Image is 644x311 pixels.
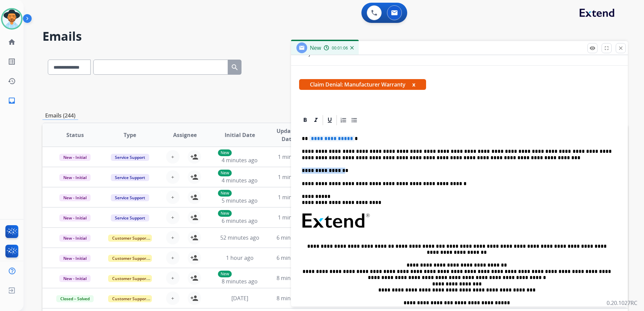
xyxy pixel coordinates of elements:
[59,194,91,201] span: New - Initial
[190,274,198,282] mat-icon: person_add
[300,115,310,125] div: Bold
[190,193,198,201] mat-icon: person_add
[171,173,174,181] span: +
[190,213,198,221] mat-icon: person_add
[277,254,313,262] span: 6 minutes ago
[325,115,335,125] div: Underline
[59,275,91,282] span: New - Initial
[190,234,198,242] mat-icon: person_add
[412,80,415,89] button: x
[108,275,152,282] span: Customer Support
[171,254,174,262] span: +
[171,193,174,201] span: +
[111,154,149,161] span: Service Support
[42,111,78,120] p: Emails (244)
[218,271,232,277] p: New
[311,115,321,125] div: Italic
[108,295,152,302] span: Customer Support
[222,217,258,224] span: 6 minutes ago
[222,278,258,285] span: 8 minutes ago
[111,174,149,181] span: Service Support
[231,63,239,71] mat-icon: search
[56,295,94,302] span: Closed – Solved
[166,211,180,224] button: +
[66,131,84,139] span: Status
[2,9,21,28] img: avatar
[277,295,313,302] span: 8 minutes ago
[277,234,313,241] span: 6 minutes ago
[349,115,359,125] div: Bullet List
[108,235,152,242] span: Customer Support
[171,294,174,302] span: +
[278,214,311,221] span: 1 minute ago
[220,234,259,241] span: 52 minutes ago
[166,191,180,204] button: +
[222,157,258,164] span: 4 minutes ago
[166,271,180,285] button: +
[218,149,232,156] p: New
[299,79,426,90] span: Claim Denial: Manufacturer Warranty
[273,127,303,143] span: Updated Date
[42,30,628,43] h2: Emails
[59,255,91,262] span: New - Initial
[190,254,198,262] mat-icon: person_add
[111,194,149,201] span: Service Support
[171,234,174,242] span: +
[166,251,180,265] button: +
[59,214,91,221] span: New - Initial
[8,58,16,66] mat-icon: list_alt
[166,170,180,184] button: +
[604,45,610,51] mat-icon: fullscreen
[171,153,174,161] span: +
[59,235,91,242] span: New - Initial
[108,255,152,262] span: Customer Support
[166,291,180,305] button: +
[332,45,348,51] span: 00:01:06
[59,174,91,181] span: New - Initial
[222,177,258,184] span: 4 minutes ago
[226,254,254,262] span: 1 hour ago
[339,115,349,125] div: Ordered List
[59,154,91,161] span: New - Initial
[8,38,16,46] mat-icon: home
[278,153,311,161] span: 1 minute ago
[166,231,180,244] button: +
[310,44,321,51] span: New
[618,45,624,51] mat-icon: close
[190,173,198,181] mat-icon: person_add
[218,210,232,217] p: New
[8,77,16,85] mat-icon: history
[278,173,311,181] span: 1 minute ago
[171,213,174,221] span: +
[277,274,313,282] span: 8 minutes ago
[166,150,180,164] button: +
[589,45,595,51] mat-icon: remove_red_eye
[225,131,255,139] span: Initial Date
[111,214,149,221] span: Service Support
[218,190,232,197] p: New
[173,131,197,139] span: Assignee
[8,97,16,105] mat-icon: inbox
[171,274,174,282] span: +
[190,153,198,161] mat-icon: person_add
[278,194,311,201] span: 1 minute ago
[124,131,136,139] span: Type
[222,197,258,204] span: 5 minutes ago
[190,294,198,302] mat-icon: person_add
[231,295,248,302] span: [DATE]
[607,299,637,307] p: 0.20.1027RC
[218,170,232,176] p: New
